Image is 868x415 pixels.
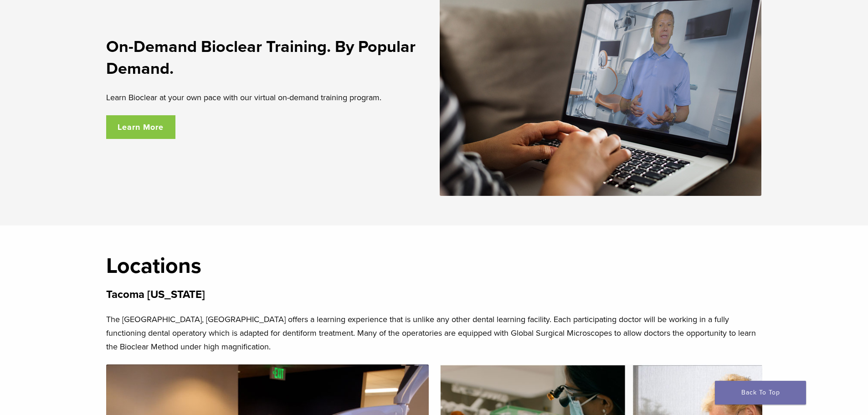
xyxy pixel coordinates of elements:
p: The [GEOGRAPHIC_DATA], [GEOGRAPHIC_DATA] offers a learning experience that is unlike any other de... [106,313,762,354]
p: Learn Bioclear at your own pace with our virtual on-demand training program. [106,91,429,104]
a: Back To Top [715,381,806,405]
a: Learn More [106,115,176,139]
h2: Locations [106,255,762,277]
strong: Tacoma [US_STATE] [106,288,205,301]
strong: On-Demand Bioclear Training. By Popular Demand. [106,37,416,78]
